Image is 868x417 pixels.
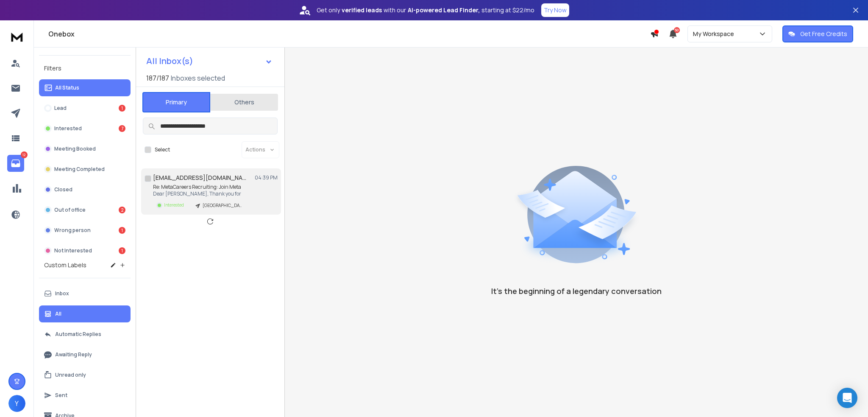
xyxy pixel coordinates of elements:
[39,202,131,218] button: Out of office2
[146,73,169,83] span: 187 / 187
[39,326,131,343] button: Automatic Replies
[55,331,101,338] p: Automatic Replies
[39,242,131,259] button: Not Interested1
[139,53,279,70] button: All Inbox(s)
[54,166,105,173] p: Meeting Completed
[39,387,131,404] button: Sent
[54,146,96,152] p: Meeting Booked
[39,181,131,198] button: Closed
[119,105,125,112] div: 1
[541,3,569,17] button: Try Now
[8,395,25,412] button: Y
[39,120,131,137] button: Interested7
[39,100,131,117] button: Lead1
[317,6,534,14] p: Get only with our starting at $22/mo
[48,29,650,39] h1: Onebox
[55,372,86,378] p: Unread only
[255,174,278,181] p: 04:39 PM
[39,222,131,239] button: Wrong person1
[153,174,246,182] h1: [EMAIL_ADDRESS][DOMAIN_NAME]
[171,73,225,83] h3: Inboxes selected
[544,6,567,14] p: Try Now
[55,351,92,358] p: Awaiting Reply
[39,62,131,74] h3: Filters
[674,27,680,33] span: 50
[54,125,82,132] p: Interested
[119,227,125,234] div: 1
[39,367,131,383] button: Unread only
[119,247,125,254] div: 1
[54,105,67,112] p: Lead
[782,25,853,42] button: Get Free Credits
[142,92,210,112] button: Primary
[203,202,243,209] p: [GEOGRAPHIC_DATA] + [GEOGRAPHIC_DATA] [DATE]
[491,285,662,297] p: It’s the beginning of a legendary conversation
[146,57,193,65] h1: All Inbox(s)
[693,30,737,38] p: My Workspace
[39,161,131,178] button: Meeting Completed
[164,202,184,208] p: Interested
[55,392,67,399] p: Sent
[55,311,61,317] p: All
[54,207,86,213] p: Out of office
[119,207,125,213] div: 2
[210,93,278,112] button: Others
[8,29,25,45] img: logo
[44,261,86,269] h3: Custom Labels
[55,84,79,91] p: All Status
[119,125,125,132] div: 7
[39,140,131,157] button: Meeting Booked
[55,290,69,297] p: Inbox
[54,247,92,254] p: Not Interested
[408,6,480,14] strong: AI-powered Lead Finder,
[39,285,131,302] button: Inbox
[800,30,847,38] p: Get Free Credits
[342,6,382,14] strong: verified leads
[39,305,131,322] button: All
[155,146,170,153] label: Select
[54,186,72,193] p: Closed
[837,388,857,408] div: Open Intercom Messenger
[153,190,248,197] p: Dear [PERSON_NAME], Thank you for
[21,151,28,158] p: 12
[153,184,248,190] p: Re: MetaCareers Recruiting: Join Meta
[7,155,24,172] a: 12
[39,346,131,363] button: Awaiting Reply
[39,79,131,96] button: All Status
[54,227,91,234] p: Wrong person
